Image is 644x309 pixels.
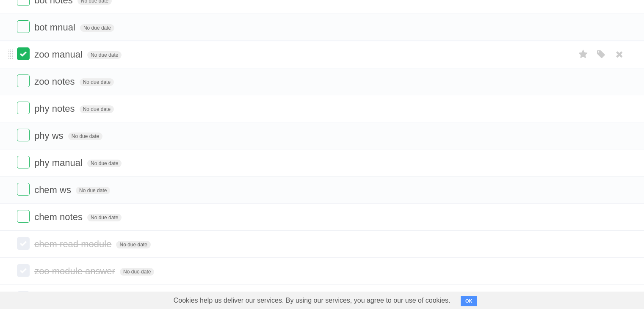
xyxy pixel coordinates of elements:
[17,156,30,168] label: Done
[120,268,154,276] span: No due date
[34,212,85,222] span: chem notes
[68,132,102,140] span: No due date
[575,47,591,61] label: Star task
[17,291,30,304] label: Done
[76,187,110,194] span: No due date
[17,74,30,87] label: Done
[80,78,114,86] span: No due date
[165,292,459,309] span: Cookies help us deliver our services. By using our services, you agree to our use of cookies.
[17,183,30,196] label: Done
[34,266,117,276] span: zoo module answer
[34,103,77,114] span: phy notes
[87,51,122,59] span: No due date
[17,47,30,60] label: Done
[87,160,122,167] span: No due date
[80,105,114,113] span: No due date
[461,296,477,306] button: OK
[80,24,114,32] span: No due date
[87,214,122,221] span: No due date
[17,237,30,250] label: Done
[17,20,30,33] label: Done
[34,185,73,195] span: chem ws
[34,239,113,249] span: chem read module
[34,76,77,87] span: zoo notes
[34,22,77,33] span: bot mnual
[34,130,65,141] span: phy ws
[17,102,30,114] label: Done
[17,210,30,223] label: Done
[17,264,30,277] label: Done
[17,129,30,141] label: Done
[34,157,85,168] span: phy manual
[34,49,85,60] span: zoo manual
[116,241,150,248] span: No due date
